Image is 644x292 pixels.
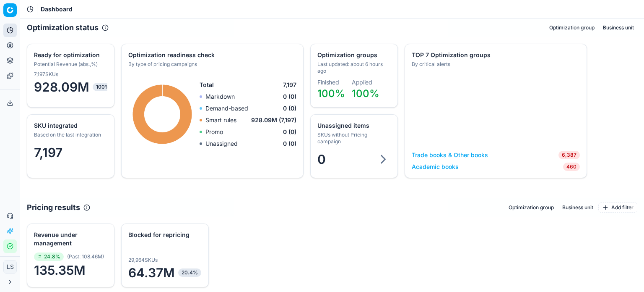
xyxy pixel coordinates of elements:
dt: Applied [352,79,379,85]
div: SKU integrated [34,121,106,130]
div: Potential Revenue (abs.,%) [34,61,106,68]
button: Business unit [559,203,597,213]
span: 6,387 [558,151,580,159]
nav: breadcrumb [41,5,73,13]
p: Smart rules [205,116,236,124]
span: 24.8% [34,253,64,261]
p: Promo [205,128,223,136]
span: 135.35M [34,263,107,278]
button: Add filter [598,203,637,213]
span: 928.09M (7,197) [251,116,296,124]
span: 0 [317,152,326,167]
span: 0 (0) [283,92,296,101]
span: 0 (0) [283,128,296,136]
span: 100% [317,87,345,100]
div: Blocked for repricing [128,231,200,239]
span: 100% [352,87,379,100]
p: Markdown [205,92,235,101]
span: Dashboard [41,5,73,13]
span: 7,197 [34,145,62,160]
h2: Pricing results [27,202,80,213]
div: Unassigned items [317,121,389,130]
div: Based on the last integration [34,132,106,138]
span: Total [200,81,214,89]
button: Optimization group [505,203,557,213]
a: Academic books [412,163,459,171]
span: 29,964 SKUs [128,257,158,263]
span: 0 (0) [283,139,296,148]
a: Trade books & Other books [412,151,488,159]
p: Unassigned [205,139,238,148]
button: LS [3,260,17,274]
span: 7,197 SKUs [34,71,58,78]
span: 0 (0) [283,104,296,113]
span: 64.37M [128,265,202,280]
span: 928.09M [34,79,107,95]
div: Optimization readiness check [128,51,295,59]
h2: Optimization status [27,22,99,34]
div: By type of pricing campaigns [128,61,295,68]
dt: Finished [317,79,345,85]
span: 20.4% [178,268,201,277]
div: TOP 7 Optimization groups [412,51,578,59]
button: Optimization group [546,23,598,33]
div: Last updated: about 6 hours ago [317,61,389,74]
span: 100% [93,83,113,91]
div: By critical alerts [412,61,578,68]
button: Business unit [600,23,637,33]
p: Demand-based [205,104,248,113]
span: 460 [563,163,580,171]
div: SKUs without Pricing campaign [317,132,389,145]
span: ( Past : 108.46M ) [67,253,104,260]
div: Optimization groups [317,51,389,59]
div: Revenue under management [34,231,106,247]
span: 7,197 [283,81,296,89]
div: Ready for optimization [34,51,106,59]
